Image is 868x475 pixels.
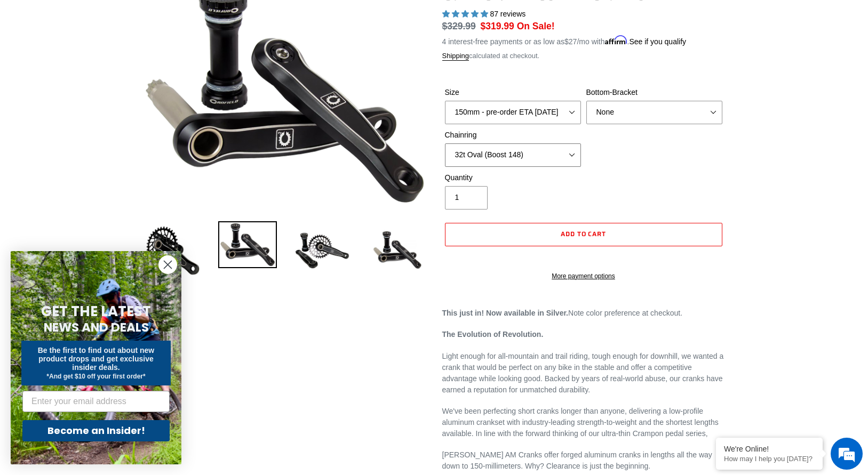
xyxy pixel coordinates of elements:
img: d_696896380_company_1647369064580_696896380 [34,53,61,80]
span: Be the first to find out about new product drops and get exclusive insider deals. [38,346,155,372]
img: Load image into Gallery viewer, Canfield Cranks [218,221,277,268]
p: 4 interest-free payments or as low as /mo with . [442,34,687,47]
label: Bottom-Bracket [586,87,722,98]
p: We've been perfecting short cranks longer than anyone, delivering a low-profile aluminum crankset... [442,406,725,439]
div: We're Online! [724,445,815,453]
p: Light enough for all-mountain and trail riding, tough enough for downhill, we wanted a crank that... [442,351,725,396]
span: 87 reviews [490,10,525,18]
span: On Sale! [517,19,555,33]
textarea: Type your message and hit 'Enter' [5,291,203,328]
button: Add to cart [445,223,722,246]
label: Chainring [445,130,581,141]
span: Add to cart [561,229,607,239]
span: NEWS AND DEALS [44,319,149,336]
strong: The Evolution of Revolution. [442,330,544,339]
span: Affirm [605,36,627,45]
button: Close dialog [158,255,177,274]
div: Minimize live chat window [175,5,201,31]
input: Enter your email address [22,391,170,412]
div: Chat with us now [71,60,195,74]
span: $27 [564,37,577,46]
a: More payment options [445,271,722,281]
a: See if you qualify - Learn more about Affirm Financing (opens in modal) [629,37,686,46]
a: Shipping [442,52,469,61]
span: GET THE LATEST [41,302,151,321]
span: *And get $10 off your first order* [46,373,145,380]
button: Become an Insider! [22,420,170,441]
img: Load image into Gallery viewer, Canfield Bikes AM Cranks [144,221,202,280]
div: Navigation go back [12,59,28,75]
div: calculated at checkout. [442,51,725,61]
p: Note color preference at checkout. [442,308,725,319]
label: Size [445,87,581,98]
p: How may I help you today? [724,455,815,463]
strong: This just in! Now available in Silver. [442,309,569,317]
label: Quantity [445,172,581,183]
img: Load image into Gallery viewer, CANFIELD-AM_DH-CRANKS [368,221,426,280]
span: $319.99 [481,21,514,31]
img: Load image into Gallery viewer, Canfield Bikes AM Cranks [293,221,352,280]
span: We're online! [62,134,147,242]
span: 4.97 stars [442,10,490,18]
p: [PERSON_NAME] AM Cranks offer forged aluminum cranks in lengths all the way down to 150-millimete... [442,449,725,472]
s: $329.99 [442,21,476,31]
